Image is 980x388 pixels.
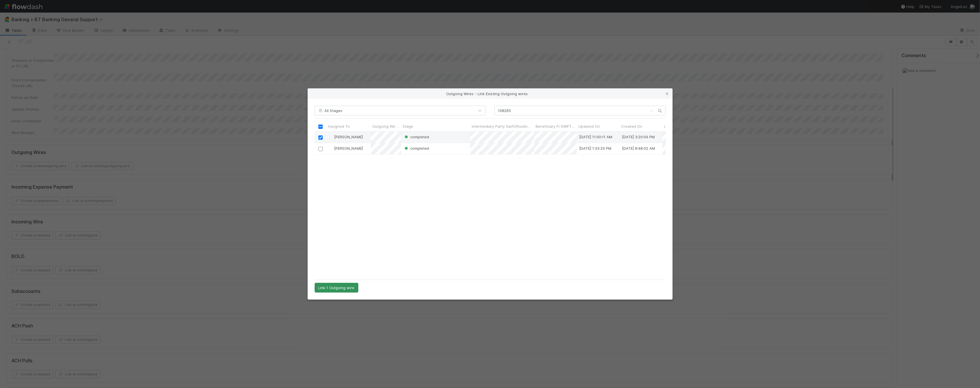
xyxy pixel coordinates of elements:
[403,134,429,140] div: completed
[579,123,600,129] span: Updated On
[664,123,686,129] span: USD Amount
[403,135,429,139] span: completed
[649,106,655,115] button: Clear search
[579,145,611,151] div: [DATE] 1:33:33 PM
[334,146,363,151] span: [PERSON_NAME]
[318,135,322,139] input: Toggle Row Selected
[328,123,350,129] span: Assigned To
[622,134,654,140] div: [DATE] 3:20:09 PM
[329,146,333,151] img: avatar_705b8750-32ac-4031-bf5f-ad93a4909bc8.png
[403,146,429,151] span: completed
[328,145,363,151] div: [PERSON_NAME]
[329,135,333,139] img: avatar_3ada3d7a-7184-472b-a6ff-1830e1bb1afd.png
[621,123,642,129] span: Created On
[318,108,343,113] span: All Stages
[472,123,533,129] span: Intermediary Party Swift/Routing Code
[373,123,400,129] span: Outgoing Wire ID
[315,283,358,293] button: Link 1 Outgoing wire
[318,125,323,129] input: Toggle All Rows Selected
[536,123,575,129] span: Beneficiary FI SWIFT Code
[494,106,666,115] input: Search
[328,134,363,140] div: [PERSON_NAME]
[622,145,655,151] div: [DATE] 8:48:02 AM
[579,134,612,140] div: [DATE] 11:00:11 AM
[308,89,672,99] div: Outgoing Wires - Link Existing Outgoing wires
[318,147,322,151] input: Toggle Row Selected
[334,135,363,139] span: [PERSON_NAME]
[403,123,413,129] span: Stage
